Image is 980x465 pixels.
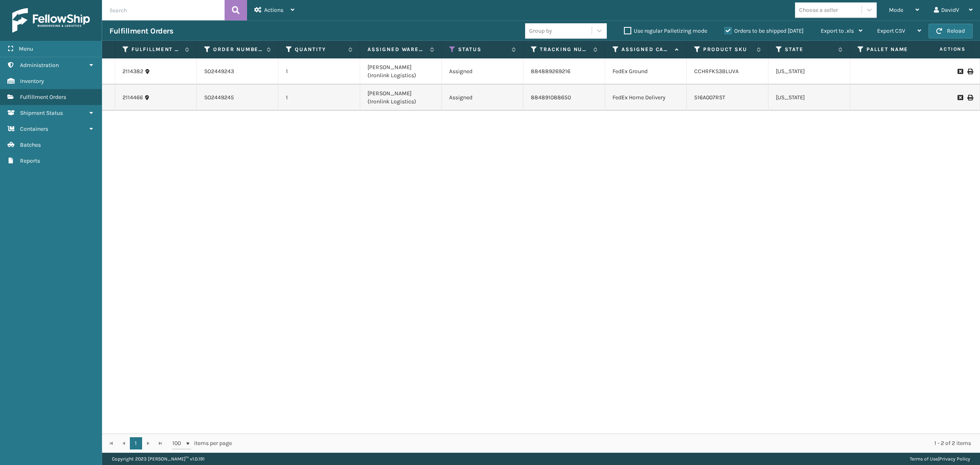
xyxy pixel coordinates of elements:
td: [PERSON_NAME] (Ironlink Logistics) [360,58,442,85]
span: Containers [20,125,48,132]
label: Status [458,46,508,53]
label: Quantity [295,46,344,53]
div: Choose a seller [799,6,838,14]
span: items per page [172,437,232,449]
span: Batches [20,141,41,148]
td: [US_STATE] [768,58,850,85]
span: Shipment Status [20,110,63,116]
td: Assigned [442,85,523,111]
img: logo [12,8,90,33]
div: Group by [529,27,552,35]
span: Export CSV [877,27,905,34]
span: Inventory [20,78,44,85]
td: 1 [278,85,360,111]
div: | [910,453,970,465]
a: 2114382 [122,67,143,76]
span: Menu [19,45,33,52]
label: Pallet Name [866,46,916,53]
td: SO2449243 [197,58,278,85]
td: 1 [278,58,360,85]
label: Order Number [213,46,263,53]
td: [PERSON_NAME] (Ironlink Logistics) [360,85,442,111]
button: Reload [929,24,973,38]
span: Reports [20,157,40,164]
div: 1 - 2 of 2 items [243,439,971,447]
a: 884889269216 [531,68,570,75]
td: [US_STATE] [768,85,850,111]
span: Fulfillment Orders [20,94,66,101]
a: CCHRFKS3BLUVA [694,68,739,75]
label: State [785,46,834,53]
a: 2114466 [122,94,143,102]
label: Product SKU [703,46,753,53]
a: 884891088650 [531,94,571,101]
span: Administration [20,62,59,69]
p: Copyright 2023 [PERSON_NAME]™ v 1.0.191 [112,453,205,465]
h3: Fulfillment Orders [109,26,173,36]
i: Print Label [967,69,972,74]
a: Terms of Use [910,456,938,462]
label: Orders to be shipped [DATE] [724,27,804,34]
td: FedEx Ground [605,58,687,85]
span: Actions [264,7,283,13]
a: 516A007RST [694,94,725,101]
label: Assigned Warehouse [367,46,426,53]
label: Tracking Number [540,46,589,53]
i: Print Label [967,95,972,101]
span: Export to .xls [821,27,854,34]
i: Request to Be Cancelled [958,95,962,101]
td: Assigned [442,58,523,85]
span: Mode [889,7,903,13]
td: SO2449245 [197,85,278,111]
i: Request to Be Cancelled [958,69,962,74]
a: Privacy Policy [939,456,970,462]
span: Actions [914,42,971,56]
span: 100 [172,439,185,447]
label: Fulfillment Order Id [131,46,181,53]
td: FedEx Home Delivery [605,85,687,111]
a: 1 [130,437,142,449]
label: Use regular Palletizing mode [624,27,707,34]
label: Assigned Carrier Service [621,46,671,53]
